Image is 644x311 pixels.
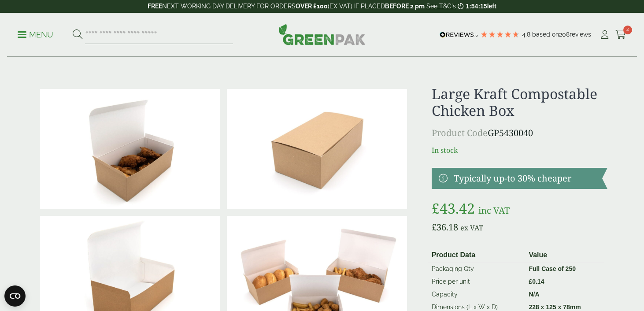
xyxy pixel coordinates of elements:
span: 1:54:15 [466,3,487,10]
span: 4.8 [522,31,532,38]
p: GP5430040 [432,126,607,140]
span: left [487,3,496,10]
a: Menu [18,30,53,38]
span: £ [529,278,532,285]
span: £ [432,199,440,218]
img: REVIEWS.io [440,32,478,38]
a: See T&C's [426,3,456,10]
strong: Full Case of 250 [529,265,576,272]
i: Cart [615,30,626,39]
strong: N/A [529,291,539,298]
p: In stock [432,145,607,155]
a: 2 [615,28,626,41]
span: £ [432,221,437,233]
bdi: 43.42 [432,199,475,218]
th: Value [525,248,604,263]
img: Large Kraft Chicken Box With Chicken And Chips [40,89,220,209]
td: Price per unit [428,275,526,288]
th: Product Data [428,248,526,263]
span: reviews [570,31,591,38]
p: Menu [18,30,53,40]
strong: BEFORE 2 pm [385,3,425,10]
span: Product Code [432,127,488,139]
bdi: 36.18 [432,221,458,233]
div: 4.79 Stars [480,30,520,38]
h1: Large Kraft Compostable Chicken Box [432,85,607,119]
span: Based on [532,31,559,38]
strong: 228 x 125 x 78mm [529,304,581,311]
bdi: 0.14 [529,278,544,285]
td: Packaging Qty [428,262,526,275]
img: GreenPak Supplies [278,24,366,45]
button: Open CMP widget [4,285,26,307]
img: Large Kraft Chicken Box Closed [227,89,407,209]
span: 208 [559,31,570,38]
i: My Account [599,30,610,39]
strong: FREE [148,3,162,10]
strong: OVER £100 [296,3,328,10]
span: ex VAT [460,223,483,233]
span: inc VAT [478,204,510,216]
td: Capacity [428,288,526,301]
span: 2 [623,26,632,34]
